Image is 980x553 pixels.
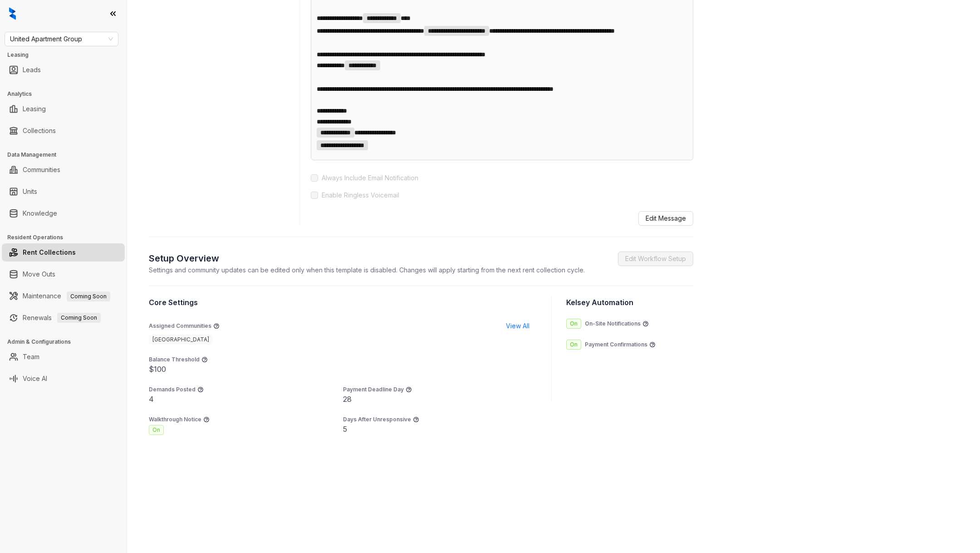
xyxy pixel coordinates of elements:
a: Move Outs [23,265,55,283]
p: On-Site Notifications [585,320,641,328]
a: RenewalsComing Soon [23,309,101,327]
li: Maintenance [2,287,125,305]
a: Leads [23,61,41,79]
li: Leads [2,61,125,79]
h2: Setup Overview [149,252,585,265]
p: Payment Confirmations [585,341,647,349]
li: Communities [2,161,125,179]
li: Voice AI [2,370,125,388]
li: Leasing [2,100,125,118]
span: On [149,425,164,435]
p: Days After Unresponsive [343,415,411,424]
a: Communities [23,161,60,179]
li: Move Outs [2,265,125,283]
a: Knowledge [23,204,57,222]
span: View All [506,321,529,331]
a: Collections [23,122,56,140]
li: Units [2,183,125,201]
h3: Resident Operations [7,233,127,242]
button: Edit Message [638,211,693,226]
h3: Kelsey Automation [566,297,693,308]
h3: Leasing [7,51,127,59]
p: Demands Posted [149,385,196,394]
span: Enable Ringless Voicemail [318,190,403,200]
a: Units [23,183,37,201]
span: On [566,319,581,329]
img: logo [9,7,16,20]
h3: Core Settings [149,297,537,308]
span: [GEOGRAPHIC_DATA] [149,335,213,345]
button: Edit Workflow Setup [618,252,693,266]
a: Voice AI [23,370,47,388]
li: Knowledge [2,204,125,222]
li: Collections [2,122,125,140]
span: United Apartment Group [10,32,113,46]
div: 28 [343,394,537,405]
p: Walkthrough Notice [149,415,201,424]
h3: Admin & Configurations [7,338,127,346]
span: On [566,340,581,350]
h3: Analytics [7,90,127,98]
p: Assigned Communities [149,322,211,330]
li: Renewals [2,309,125,327]
li: Team [2,348,125,366]
div: $100 [149,364,537,375]
a: Leasing [23,100,46,118]
span: Edit Message [646,213,686,223]
a: Rent Collections [23,243,76,262]
p: Payment Deadline Day [343,385,404,394]
span: Always Include Email Notification [318,173,422,183]
li: Rent Collections [2,243,125,262]
div: 4 [149,394,343,405]
div: 5 [343,424,537,434]
h3: Data Management [7,151,127,159]
span: Coming Soon [67,291,110,301]
span: Coming Soon [57,313,101,323]
button: View All [499,319,537,333]
p: Balance Threshold [149,355,200,364]
a: Team [23,348,39,366]
p: Settings and community updates can be edited only when this template is disabled. Changes will ap... [149,265,585,275]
